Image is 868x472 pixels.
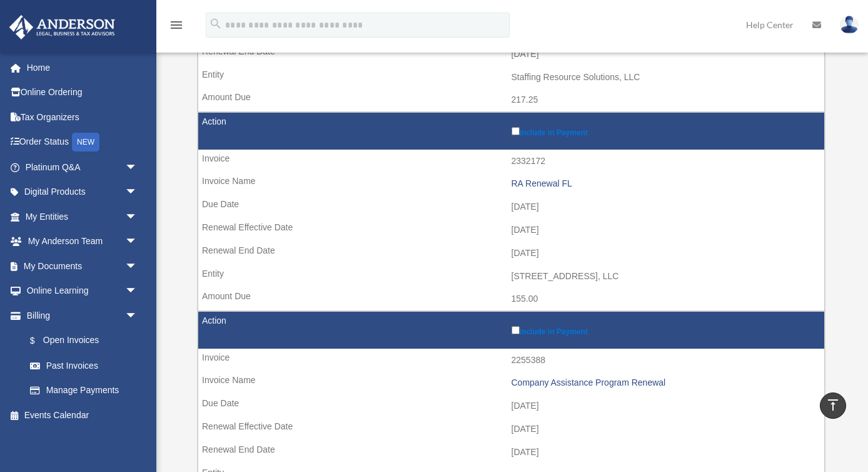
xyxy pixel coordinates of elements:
span: arrow_drop_down [125,254,150,279]
td: 217.25 [198,88,824,112]
i: search [209,17,223,31]
div: RA Renewal FL [512,178,819,189]
span: arrow_drop_down [125,229,150,255]
td: 155.00 [198,287,824,311]
span: arrow_drop_down [125,279,150,304]
span: arrow_drop_down [125,204,150,230]
span: arrow_drop_down [125,155,150,180]
td: 2332172 [198,150,824,173]
td: [DATE] [198,394,824,418]
a: Tax Organizers [9,105,156,130]
a: Platinum Q&Aarrow_drop_down [9,155,156,180]
i: menu [169,18,184,33]
a: Past Invoices [18,353,150,378]
a: Digital Productsarrow_drop_down [9,180,156,205]
input: Include in Payment [512,326,520,334]
label: Include in Payment [512,324,819,336]
td: [DATE] [198,242,824,265]
div: Company Assistance Program Renewal [512,377,819,388]
a: Online Ordering [9,80,156,105]
span: $ [37,333,43,349]
a: Billingarrow_drop_down [9,303,150,328]
img: User Pic [840,16,859,34]
a: Order StatusNEW [9,130,156,155]
a: Events Calendar [9,403,156,428]
a: My Documentsarrow_drop_down [9,254,156,279]
a: vertical_align_top [820,392,846,419]
td: [DATE] [198,418,824,441]
input: Include in Payment [512,127,520,135]
span: arrow_drop_down [125,303,150,329]
td: [DATE] [198,218,824,242]
td: [DATE] [198,441,824,464]
label: Include in Payment [512,125,819,137]
a: Manage Payments [18,378,150,403]
a: menu [169,22,184,33]
i: vertical_align_top [825,398,840,413]
td: [DATE] [198,43,824,66]
td: [STREET_ADDRESS], LLC [198,265,824,289]
a: My Anderson Teamarrow_drop_down [9,229,156,254]
td: 2255388 [198,349,824,372]
div: NEW [72,133,99,151]
img: Anderson Advisors Platinum Portal [6,15,119,39]
a: Home [9,55,156,80]
a: My Entitiesarrow_drop_down [9,204,156,229]
a: $Open Invoices [18,328,144,354]
td: [DATE] [198,195,824,219]
td: Staffing Resource Solutions, LLC [198,66,824,90]
span: arrow_drop_down [125,180,150,205]
a: Online Learningarrow_drop_down [9,279,156,304]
